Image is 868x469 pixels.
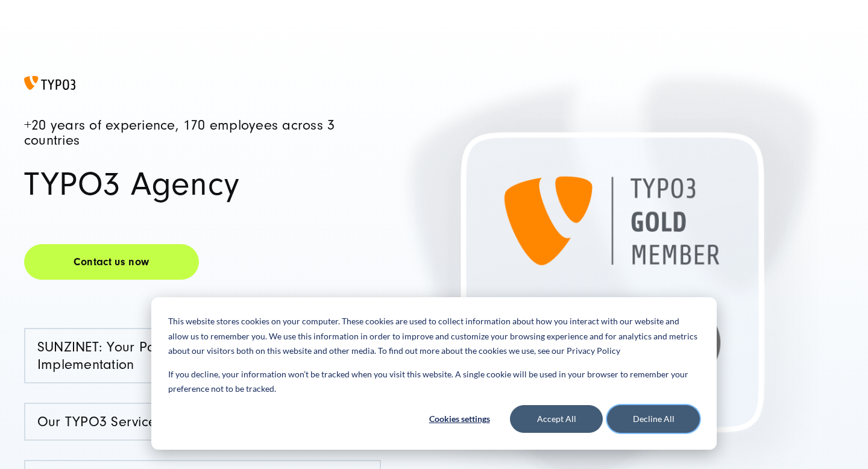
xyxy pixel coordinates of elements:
button: Decline All [607,405,700,433]
button: Cookies settings [413,405,506,433]
a: SUNZINET: Your Partner for TYPO3 Implementation [25,329,380,382]
p: If you decline, your information won’t be tracked when you visit this website. A single cookie wi... [168,367,700,397]
a: Contact us now [24,244,199,280]
h4: +20 years of experience, 170 employees across 3 countries [24,118,381,148]
h1: TYPO3 Agency [24,168,381,201]
img: TYPO3 Logo in orange und schwarz -TYPO3 Agentur für Entwicklung, Implementierung und Support [24,76,75,90]
button: Accept All [510,405,603,433]
p: This website stores cookies on your computer. These cookies are used to collect information about... [168,314,700,359]
div: Cookie banner [151,297,717,450]
a: Our TYPO3 Services [25,404,380,439]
